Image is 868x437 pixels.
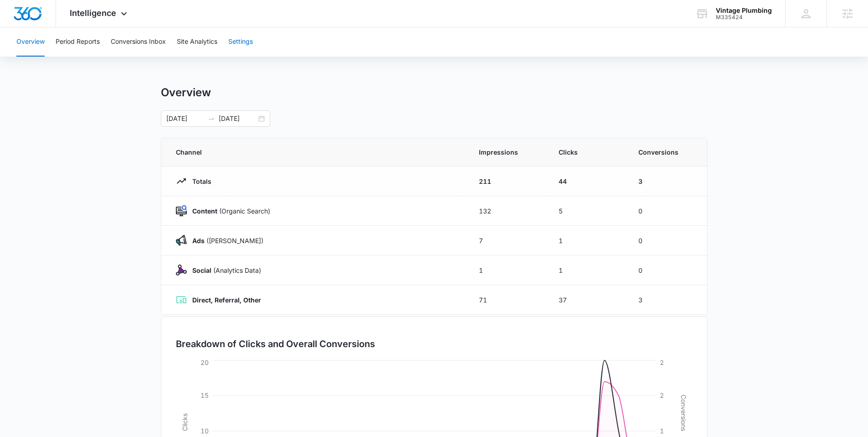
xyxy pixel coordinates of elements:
tspan: Conversions [680,395,688,431]
td: 0 [627,226,707,255]
strong: Direct, Referral, Other [192,296,261,304]
tspan: Clicks [180,413,188,431]
button: Site Analytics [177,27,217,57]
tspan: 2 [660,359,664,366]
span: Intelligence [70,8,116,18]
button: Overview [16,27,45,57]
p: ([PERSON_NAME]) [187,236,263,245]
td: 3 [627,285,707,315]
span: to [208,115,215,122]
td: 5 [548,196,627,226]
tspan: 10 [200,427,209,435]
strong: Social [192,266,211,274]
p: (Analytics Data) [187,265,261,275]
tspan: 1 [660,427,664,435]
strong: Content [192,207,217,215]
img: Content [176,205,187,216]
div: account name [716,7,772,14]
span: Conversions [638,147,693,157]
input: End date [219,114,257,124]
td: 1 [548,226,627,255]
img: Social [176,265,187,276]
td: 1 [548,255,627,285]
button: Settings [228,27,253,57]
h3: Breakdown of Clicks and Overall Conversions [176,337,375,351]
td: 0 [627,196,707,226]
img: Ads [176,235,187,246]
span: Channel [176,147,457,157]
td: 71 [468,285,548,315]
p: (Organic Search) [187,206,270,216]
td: 1 [468,255,548,285]
tspan: 15 [200,391,209,399]
div: account id [716,14,772,21]
span: Clicks [559,147,616,157]
span: swap-right [208,115,215,122]
h1: Overview [161,86,211,99]
td: 3 [627,166,707,196]
td: 7 [468,226,548,255]
p: Totals [187,177,211,186]
tspan: 20 [200,359,209,366]
button: Conversions Inbox [111,27,166,57]
input: Start date [166,114,204,124]
tspan: 2 [660,391,664,399]
td: 211 [468,166,548,196]
td: 0 [627,255,707,285]
td: 44 [548,166,627,196]
span: Impressions [479,147,537,157]
td: 132 [468,196,548,226]
td: 37 [548,285,627,315]
button: Period Reports [56,27,100,57]
strong: Ads [192,237,205,245]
